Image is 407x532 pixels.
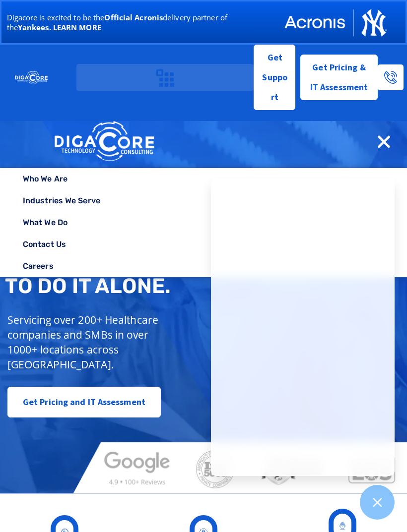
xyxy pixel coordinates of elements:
[104,12,163,22] b: Official Acronis
[7,312,170,372] p: Servicing over 200+ Healthcare companies and SMBs in over 1000+ locations across [GEOGRAPHIC_DATA].
[15,70,48,84] img: DigaCore Technology Consulting
[54,120,154,163] img: DigaCore Technology Consulting
[254,45,295,110] a: Get Support
[7,12,260,32] p: Digacore is excited to be the delivery partner of the
[53,22,101,32] a: LEARN MORE
[7,387,161,417] a: Get Pricing and IT Assessment
[339,522,346,530] img: Digacore Services - peace of mind
[23,392,145,412] span: Get Pricing and IT Assessment
[300,55,378,100] a: Get Pricing & IT Assessment
[262,48,287,107] span: Get Support
[308,58,370,97] span: Get Pricing & IT Assessment
[211,178,395,476] iframe: Chatgenie Messenger
[152,64,179,91] div: Menu Toggle
[18,22,51,32] b: Yankees.
[371,129,397,155] div: Menu Toggle
[5,252,206,297] h2: You don’t have to do IT alone.
[283,7,388,38] img: Acronis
